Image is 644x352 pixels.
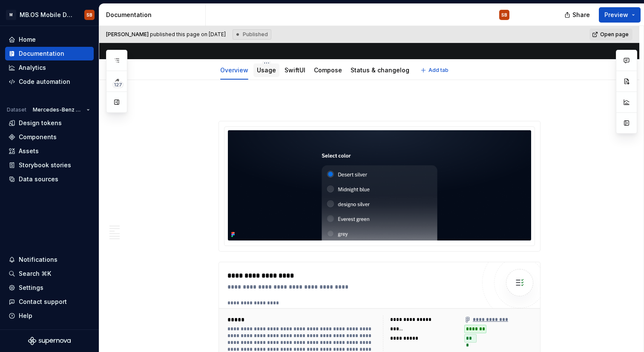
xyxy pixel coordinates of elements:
[233,29,271,40] div: Published
[19,269,51,278] div: Search ⌘K
[285,66,305,74] a: SwiftUI
[106,31,226,38] span: published this page on [DATE]
[19,77,70,86] div: Code automation
[5,130,94,144] a: Components
[7,106,26,113] div: Dataset
[112,81,124,88] span: 127
[5,47,94,60] a: Documentation
[281,61,309,79] div: SwiftUI
[19,298,67,306] div: Contact support
[19,119,62,127] div: Design tokens
[428,67,448,74] span: Add tab
[599,7,641,23] button: Preview
[5,295,94,309] button: Contact support
[314,66,342,74] a: Compose
[19,147,39,155] div: Assets
[19,49,64,58] div: Documentation
[501,11,507,18] div: SB
[604,11,628,19] span: Preview
[220,66,248,74] a: Overview
[33,106,83,113] span: Mercedes-Benz 2.0
[5,172,94,186] a: Data sources
[5,158,94,172] a: Storybook stories
[5,267,94,280] button: Search ⌘K
[106,31,149,37] span: [PERSON_NAME]
[5,144,94,158] a: Assets
[106,11,202,19] div: Documentation
[19,161,71,169] div: Storybook stories
[572,11,590,19] span: Share
[5,116,94,130] a: Design tokens
[253,61,279,79] div: Usage
[2,6,97,24] button: MMB.OS Mobile Design SystemSB
[20,11,74,19] div: MB.OS Mobile Design System
[347,61,413,79] div: Status & changelog
[5,309,94,323] button: Help
[560,7,595,23] button: Share
[19,312,32,320] div: Help
[19,175,58,183] div: Data sources
[19,63,46,72] div: Analytics
[86,11,92,18] div: SB
[418,64,452,76] button: Add tab
[5,33,94,46] a: Home
[29,104,94,116] button: Mercedes-Benz 2.0
[5,61,94,74] a: Analytics
[5,75,94,89] a: Code automation
[589,29,632,40] a: Open page
[351,66,409,74] a: Status & changelog
[257,66,276,74] a: Usage
[600,31,629,38] span: Open page
[19,35,36,44] div: Home
[310,61,345,79] div: Compose
[5,253,94,266] button: Notifications
[5,281,94,295] a: Settings
[19,255,57,264] div: Notifications
[217,61,252,79] div: Overview
[6,10,16,20] div: M
[19,133,57,141] div: Components
[28,337,71,345] svg: Supernova Logo
[19,283,43,292] div: Settings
